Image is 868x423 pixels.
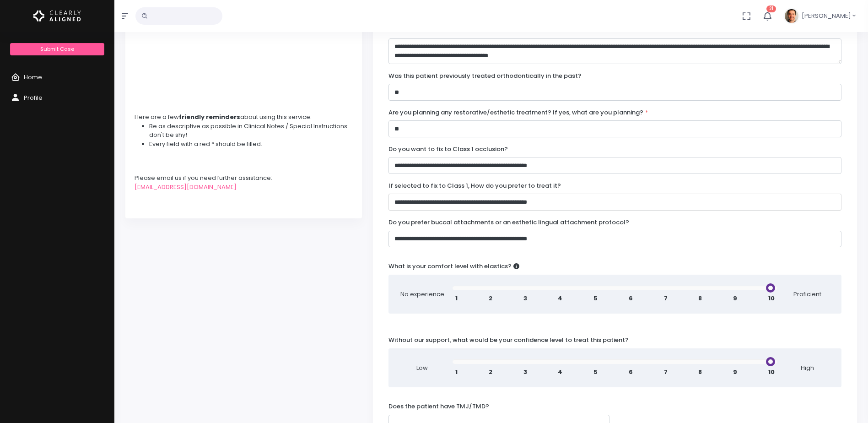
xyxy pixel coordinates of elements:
label: If selected to fix to Class 1, How do you prefer to treat it? [388,181,561,190]
span: 4 [558,368,562,377]
span: 10 [768,368,775,377]
span: Profile [24,93,43,102]
span: 4 [558,294,562,303]
label: Was this patient previously treated orthodontically in the past? [388,71,582,81]
span: 21 [766,5,776,12]
span: 5 [593,368,598,377]
label: What is your comfort level with elastics? [388,262,519,271]
span: 3 [523,294,527,303]
span: 1 [455,368,458,377]
span: 7 [664,294,668,303]
span: 8 [698,368,702,377]
img: Header Avatar [783,8,800,24]
span: 8 [698,294,702,303]
span: 9 [733,294,737,303]
span: 3 [523,368,527,377]
li: Every field with a red * should be filled. [149,140,353,149]
span: 2 [489,368,492,377]
label: Do you prefer buccal attachments or an esthetic lingual attachment protocol? [388,218,629,227]
label: Are you planning any restorative/esthetic treatment? If yes, what are you planning? [388,108,648,117]
span: Submit Case [40,45,74,53]
span: Home [24,73,42,81]
span: 7 [664,368,668,377]
span: 6 [629,294,633,303]
img: Logo Horizontal [33,6,81,26]
a: [EMAIL_ADDRESS][DOMAIN_NAME] [135,183,237,191]
span: 9 [733,368,737,377]
span: 5 [593,294,598,303]
label: Without our support, what would be your confidence level to treat this patient? [388,336,629,345]
label: Do you want to fix to Class 1 occlusion? [388,145,508,154]
div: Please email us if you need further assistance: [135,174,353,183]
span: 2 [489,294,492,303]
span: Proficient [785,290,830,299]
a: Submit Case [10,43,104,55]
li: Be as descriptive as possible in Clinical Notes / Special Instructions: don't be shy! [149,122,353,140]
span: [PERSON_NAME] [802,11,851,21]
span: 6 [629,368,633,377]
div: Here are a few about using this service: [135,113,353,122]
span: No experience [399,290,445,299]
span: 1 [455,294,458,303]
label: Does the patient have TMJ/TMD? [388,402,489,411]
span: Low [399,363,445,373]
strong: friendly reminders [179,113,240,121]
span: 10 [768,294,775,303]
span: High [785,363,830,373]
